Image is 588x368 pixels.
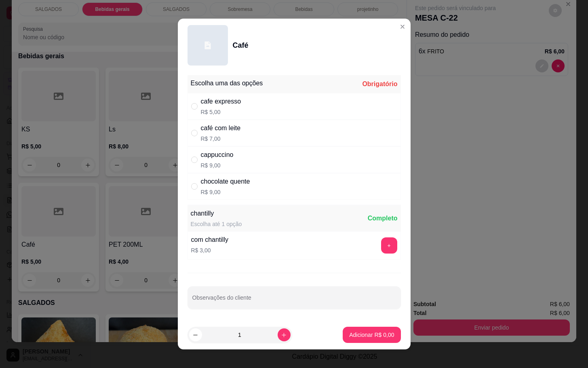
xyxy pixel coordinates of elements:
input: Observações do cliente [192,297,396,305]
button: Adicionar R$ 0,00 [343,327,400,343]
div: café com leite [201,123,241,133]
p: Adicionar R$ 0,00 [349,331,394,339]
button: decrease-product-quantity [189,328,202,341]
div: cafe expresso [201,97,241,106]
p: R$ 7,00 [201,135,241,143]
p: R$ 3,00 [191,246,228,254]
div: Obrigatório [362,79,397,89]
div: Escolha até 1 opção [191,220,242,228]
p: R$ 9,00 [201,188,250,196]
div: com chantilly [191,235,228,245]
div: cappuccino [201,150,234,160]
div: chocolate quente [201,177,250,186]
div: chantilly [191,209,242,218]
div: Café [233,40,249,51]
p: R$ 5,00 [201,108,241,116]
div: Escolha uma das opções [191,78,263,88]
button: add [381,237,397,254]
button: increase-product-quantity [278,328,291,341]
p: R$ 9,00 [201,161,234,169]
div: Completo [368,214,398,223]
button: Close [396,20,409,33]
